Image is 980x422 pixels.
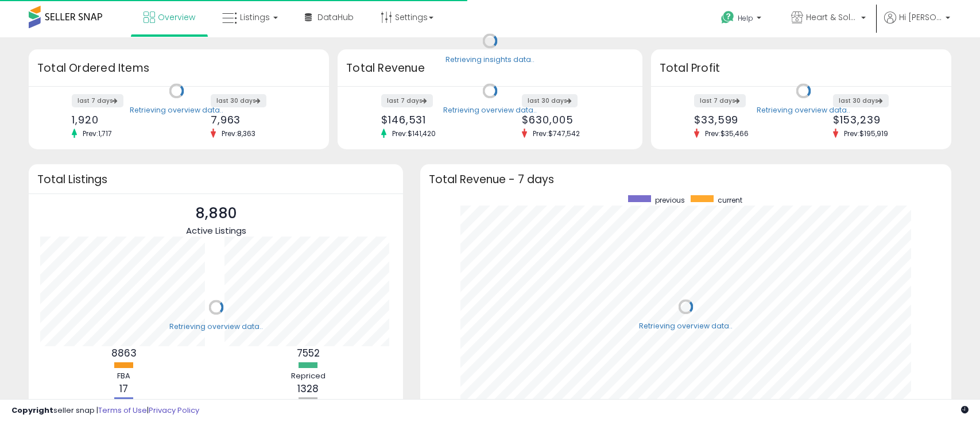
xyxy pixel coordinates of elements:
span: Listings [240,11,270,23]
span: Overview [158,11,195,23]
span: Help [738,13,753,23]
span: DataHub [317,11,354,23]
div: seller snap | | [11,405,199,416]
strong: Copyright [11,405,53,416]
span: Heart & Sole Trading [806,11,858,23]
div: Retrieving overview data.. [757,105,850,115]
i: Get Help [721,10,735,25]
span: Hi [PERSON_NAME] [899,11,942,23]
div: Retrieving overview data.. [169,322,263,332]
div: Retrieving overview data.. [639,321,733,331]
div: Retrieving overview data.. [130,105,223,115]
a: Help [712,2,773,37]
div: Retrieving overview data.. [443,105,537,115]
a: Hi [PERSON_NAME] [884,11,950,37]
